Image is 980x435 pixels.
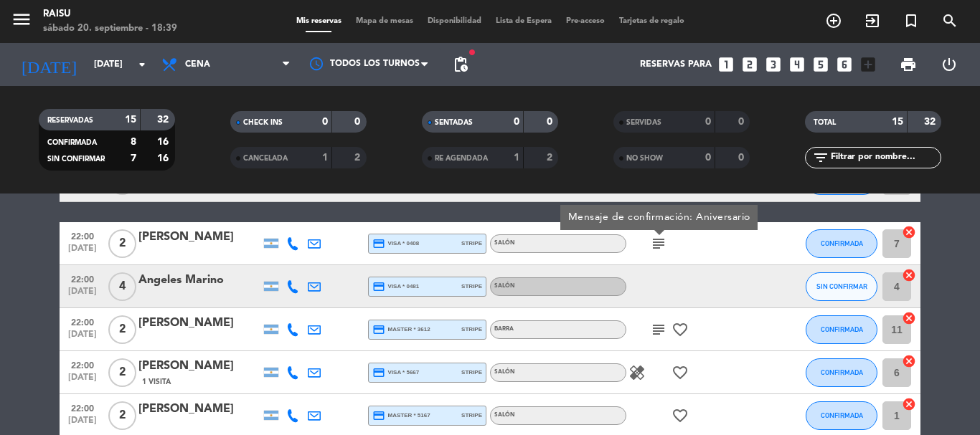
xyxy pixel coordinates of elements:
[924,117,938,127] strong: 32
[626,119,661,126] span: SERVIDAS
[372,409,430,422] span: master * 5167
[47,117,93,124] span: RESERVADAS
[354,153,363,163] strong: 2
[672,407,689,424] i: favorite_border
[125,115,136,125] strong: 15
[494,326,514,332] span: Barra
[142,376,171,388] span: 1 Visita
[764,55,783,74] i: looks_3
[372,366,419,379] span: visa * 5667
[650,321,667,338] i: subject
[43,7,177,21] div: Raisu
[902,225,916,239] i: cancel
[489,17,559,25] span: Lista de Espera
[65,313,100,330] span: 22:00
[650,235,667,252] i: subject
[11,9,32,30] i: menu
[372,280,419,293] span: visa * 0481
[514,153,519,163] strong: 1
[738,153,747,163] strong: 0
[372,237,419,250] span: visa * 0408
[452,56,469,73] span: pending_actions
[435,119,473,126] span: SENTADAS
[65,227,100,244] span: 22:00
[835,55,854,74] i: looks_6
[131,153,136,163] strong: 7
[903,12,920,29] i: turned_in_not
[941,12,958,29] i: search
[900,56,917,73] span: print
[806,315,877,344] button: CONFIRMADA
[322,153,328,163] strong: 1
[788,55,806,74] i: looks_4
[65,287,100,303] span: [DATE]
[47,139,97,146] span: CONFIRMADA
[322,117,328,127] strong: 0
[65,244,100,260] span: [DATE]
[902,397,916,411] i: cancel
[372,409,385,422] i: credit_card
[547,153,555,163] strong: 2
[705,117,711,127] strong: 0
[547,117,555,127] strong: 0
[821,325,863,333] span: CONFIRMADA
[131,137,136,147] strong: 8
[108,272,136,301] span: 4
[806,272,877,301] button: SIN CONFIRMAR
[461,368,482,377] span: stripe
[821,239,863,247] span: CONFIRMADA
[138,357,260,376] div: [PERSON_NAME]
[559,17,612,25] span: Pre-acceso
[65,416,100,432] span: [DATE]
[494,283,515,289] span: Salón
[108,229,136,258] span: 2
[626,155,663,162] span: NO SHOW
[628,364,646,381] i: healing
[138,400,260,419] div: [PERSON_NAME]
[420,17,489,25] span: Disponibilidad
[859,55,877,74] i: add_box
[806,358,877,387] button: CONFIRMADA
[372,237,385,250] i: credit_card
[65,330,100,346] span: [DATE]
[461,325,482,334] span: stripe
[864,12,881,29] i: exit_to_app
[157,137,171,147] strong: 16
[138,228,260,247] div: [PERSON_NAME]
[372,280,385,293] i: credit_card
[461,411,482,420] span: stripe
[11,9,32,35] button: menu
[494,240,515,246] span: Salón
[811,55,830,74] i: looks_5
[814,119,836,126] span: TOTAL
[806,229,877,258] button: CONFIRMADA
[289,17,349,25] span: Mis reservas
[902,268,916,282] i: cancel
[672,364,689,381] i: favorite_border
[738,117,747,127] strong: 0
[47,156,105,163] span: SIN CONFIRMAR
[494,369,515,375] span: Salón
[928,43,969,86] div: LOG OUT
[43,21,177,36] div: sábado 20. septiembre - 18:39
[494,412,515,418] span: Salón
[821,411,863,419] span: CONFIRMADA
[717,55,735,74] i: looks_one
[812,149,829,166] i: filter_list
[612,17,692,25] span: Tarjetas de regalo
[157,115,171,125] strong: 32
[65,399,100,416] span: 22:00
[941,56,958,73] i: power_settings_new
[65,270,100,287] span: 22:00
[157,153,171,163] strong: 16
[349,17,420,25] span: Mapa de mesas
[133,56,151,73] i: arrow_drop_down
[829,150,941,166] input: Filtrar por nombre...
[640,59,712,70] span: Reservas para
[461,282,482,291] span: stripe
[108,401,136,430] span: 2
[138,314,260,333] div: [PERSON_NAME]
[435,155,488,162] span: RE AGENDADA
[372,323,385,336] i: credit_card
[468,48,476,57] span: fiber_manual_record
